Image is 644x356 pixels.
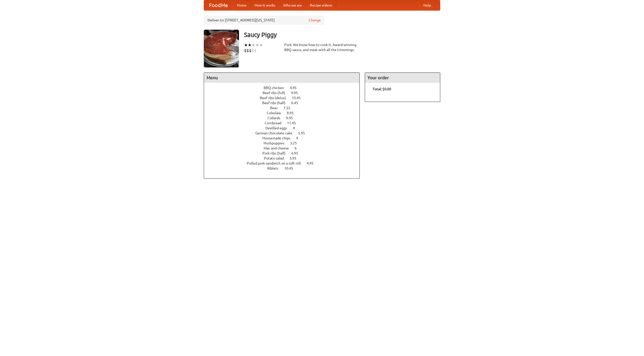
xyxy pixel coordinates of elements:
span: Beef ribs (delux) [260,96,291,100]
span: 11.45 [287,121,301,125]
a: FoodMe [204,0,233,10]
span: Beef ribs (full) [263,91,290,95]
h4: Your order [365,73,440,83]
a: Collards 9.95 [267,116,302,120]
a: Home [233,0,251,10]
a: Mac and cheese 6 [264,146,306,150]
li: ★ [259,42,263,48]
a: Riblets 10.45 [267,166,302,170]
span: 4.95 [290,86,302,90]
span: Coleslaw [267,111,286,115]
a: Beef ribs (full) 9.95 [263,91,307,95]
span: Pulled pork sandwich on a soft roll [247,161,306,165]
a: How it works [251,0,279,10]
span: Mac and cheese [264,146,294,150]
span: 7.55 [284,106,295,110]
span: 6.45 [291,101,303,105]
span: 9.95 [291,91,303,95]
span: Potato salad [264,156,289,160]
a: Beef ribs (delux) 10.45 [260,96,310,100]
a: Help [419,0,435,10]
a: Housemade chips 4 [262,136,307,140]
a: Recipe videos [306,0,336,10]
div: Pork. We know how to cook it. Award-winning BBQ sauce, and meat with all the trimmings. [284,42,360,52]
span: 4 [296,136,303,140]
span: 5.95 [298,131,310,135]
li: $ [247,48,249,53]
span: Pork ribs (half) [262,151,291,155]
a: Potato salad 3.95 [264,156,306,160]
span: Beef ribs (half) [262,101,291,105]
span: 6 [295,146,302,150]
li: ★ [255,42,259,48]
span: Housemade chips [262,136,295,140]
li: $ [249,48,252,53]
li: ★ [248,42,252,48]
h3: Saucy Piggy [244,30,440,40]
span: German chocolate cake [255,131,297,135]
span: Hushpuppies [264,141,289,145]
a: Who we are [279,0,306,10]
span: Riblets [267,166,284,170]
div: Deliver to: [STREET_ADDRESS][US_STATE] [204,16,325,25]
span: Cornbread [265,121,286,125]
li: ★ [252,42,255,48]
a: Beer 7.55 [270,106,300,110]
span: 10.45 [292,96,306,100]
a: Pork ribs (half) 6.95 [262,151,307,155]
span: Collards [267,116,285,120]
li: $ [244,48,247,53]
a: Devilled eggs 4 [265,126,304,130]
a: Cornbread 11.45 [265,121,305,125]
span: 10.45 [284,166,298,170]
span: Beer [270,106,283,110]
span: 9.95 [286,116,298,120]
a: Beef ribs (half) 6.45 [262,101,307,105]
span: Devilled eggs [265,126,292,130]
span: 3.25 [290,141,302,145]
li: $ [254,48,257,53]
a: Coleslaw 8.95 [267,111,303,115]
span: 4 [293,126,300,130]
a: Change [309,18,321,23]
a: BBQ chicken 4.95 [264,86,306,90]
span: 6.95 [291,151,303,155]
a: Pulled pork sandwich on a soft roll 4.95 [247,161,323,165]
img: angular.jpg [204,30,239,67]
a: Hushpuppies 3.25 [264,141,306,145]
a: German chocolate cake 5.95 [255,131,314,135]
b: Total: $0.00 [373,87,391,91]
span: 3.95 [290,156,301,160]
span: 4.95 [307,161,318,165]
h4: Menu [204,73,359,83]
li: ★ [244,42,248,48]
li: $ [252,48,254,53]
span: BBQ chicken [264,86,289,90]
span: 8.95 [287,111,299,115]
